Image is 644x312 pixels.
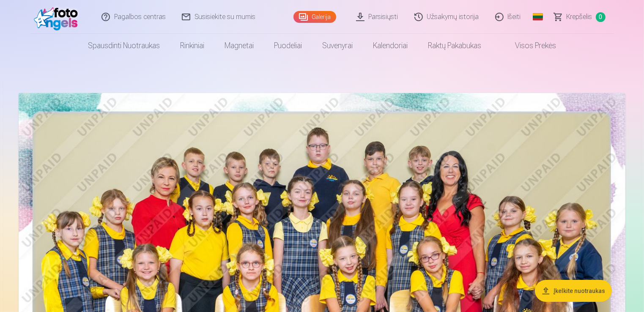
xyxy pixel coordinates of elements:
button: Įkelkite nuotraukas [535,280,612,302]
a: Raktų pakabukas [418,34,491,57]
span: Krepšelis [567,12,592,22]
a: Puodeliai [264,34,312,57]
a: Rinkiniai [170,34,214,57]
a: Galerija [293,11,336,23]
a: Visos prekės [491,34,566,57]
a: Kalendoriai [363,34,418,57]
a: Suvenyrai [312,34,363,57]
a: Magnetai [214,34,264,57]
a: Spausdinti nuotraukas [78,34,170,57]
span: 0 [596,12,606,22]
img: /fa2 [34,3,82,30]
